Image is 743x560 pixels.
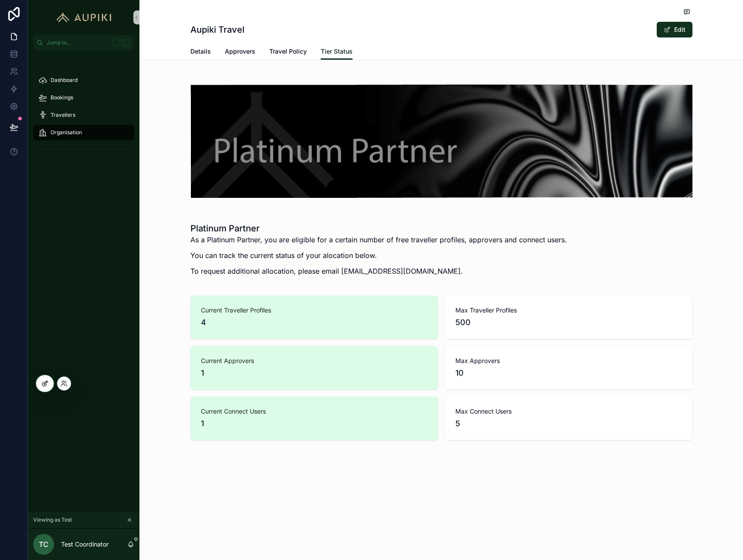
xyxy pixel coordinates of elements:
[33,125,134,140] a: Organisation
[190,222,567,234] h1: Platinum Partner
[47,39,109,46] span: Jump to...
[201,316,427,329] span: 4
[657,22,692,37] button: Edit
[51,112,75,119] span: Travellers
[33,35,134,51] button: Jump to...K
[225,44,255,61] a: Approvers
[190,234,567,245] p: As a Platinum Partner, you are eligible for a certain number of free traveller profiles, approver...
[190,47,211,56] span: Details
[52,10,115,24] img: App logo
[123,39,130,46] span: K
[33,72,134,88] a: Dashboard
[321,44,353,60] a: Tier Status
[28,51,139,167] div: scrollable content
[201,356,427,365] span: Current Approvers
[321,47,353,56] span: Tier Status
[201,367,427,379] span: 1
[455,356,682,365] span: Max Approvers
[190,250,567,261] p: You can track the current status of your alocation below.
[455,306,682,315] span: Max Traveller Profiles
[225,47,255,56] span: Approvers
[201,417,427,430] span: 1
[190,24,244,36] h1: Aupiki Travel
[455,316,682,329] span: 500
[455,407,682,416] span: Max Connect Users
[455,417,682,430] span: 5
[39,539,48,550] span: TC
[269,44,307,61] a: Travel Policy
[190,44,211,61] a: Details
[61,540,109,549] p: Test Coordinator
[455,367,682,379] span: 10
[33,107,134,123] a: Travellers
[190,266,567,276] p: To request additional allocation, please email [EMAIL_ADDRESS][DOMAIN_NAME].
[269,47,307,56] span: Travel Policy
[33,90,134,105] a: Bookings
[201,407,427,416] span: Current Connect Users
[33,516,72,523] span: Viewing as Test
[51,94,73,101] span: Bookings
[201,306,427,315] span: Current Traveller Profiles
[190,85,692,198] img: attMRI46jXh04zTve13383-Platinum-Tier.png
[51,77,78,84] span: Dashboard
[51,129,82,136] span: Organisation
